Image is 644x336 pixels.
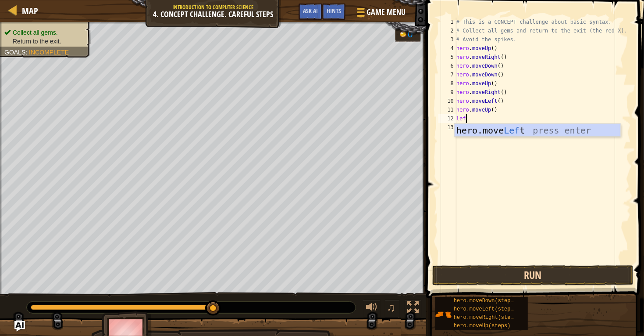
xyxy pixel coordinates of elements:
[438,53,456,61] div: 5
[327,7,341,15] span: Hints
[25,49,29,56] span: :
[404,300,422,318] button: Toggle fullscreen
[438,88,456,97] div: 9
[454,298,517,304] span: hero.moveDown(steps)
[4,28,84,37] li: Collect all gems.
[432,265,633,285] button: Run
[438,61,456,70] div: 6
[22,5,38,17] span: Map
[454,323,511,329] span: hero.moveUp(steps)
[29,49,69,56] span: Incomplete
[303,7,318,15] span: Ask AI
[438,26,456,35] div: 2
[408,30,416,39] div: 0
[438,123,456,132] div: 13
[385,300,400,318] button: ♫
[438,35,456,44] div: 3
[350,4,411,24] button: Game Menu
[18,5,38,17] a: Map
[438,70,456,79] div: 7
[13,38,61,45] span: Return to the exit.
[366,7,406,18] span: Game Menu
[454,306,517,312] span: hero.moveLeft(steps)
[4,49,25,56] span: Goals
[438,44,456,53] div: 4
[4,37,84,46] li: Return to the exit.
[454,314,520,321] span: hero.moveRight(steps)
[438,18,456,26] div: 1
[363,300,381,318] button: Adjust volume
[395,27,421,42] div: Team 'ogres' has 0 gold.
[299,4,322,20] button: Ask AI
[438,79,456,88] div: 8
[14,321,25,332] button: Ask AI
[435,306,452,323] img: portrait.png
[13,29,58,36] span: Collect all gems.
[438,97,456,105] div: 10
[438,105,456,114] div: 11
[438,114,456,123] div: 12
[387,301,395,314] span: ♫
